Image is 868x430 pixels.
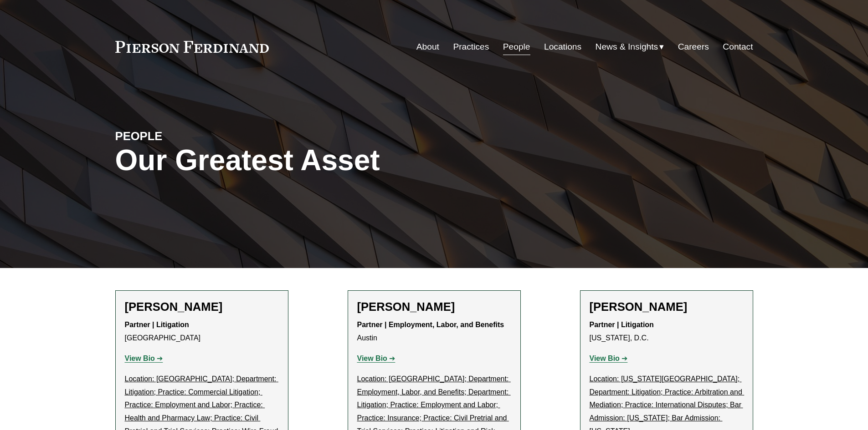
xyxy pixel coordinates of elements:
a: Practices [453,38,489,56]
span: News & Insights [596,39,658,55]
h4: PEOPLE [115,129,275,143]
strong: Partner | Litigation [590,321,654,329]
strong: View Bio [590,354,620,362]
h2: [PERSON_NAME] [590,300,744,314]
a: Careers [678,38,709,56]
a: About [416,38,439,56]
p: [US_STATE], D.C. [590,319,744,345]
strong: Partner | Litigation [125,321,189,329]
h2: [PERSON_NAME] [125,300,279,314]
a: Contact [723,38,753,56]
strong: View Bio [125,354,155,362]
strong: View Bio [357,354,387,362]
a: View Bio [125,354,163,362]
a: People [503,38,530,56]
h1: Our Greatest Asset [115,144,540,177]
p: Austin [357,319,511,345]
a: Locations [544,38,581,56]
p: [GEOGRAPHIC_DATA] [125,319,279,345]
a: View Bio [357,354,395,362]
a: folder dropdown [596,38,664,56]
h2: [PERSON_NAME] [357,300,511,314]
strong: Partner | Employment, Labor, and Benefits [357,321,504,329]
a: View Bio [590,354,628,362]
